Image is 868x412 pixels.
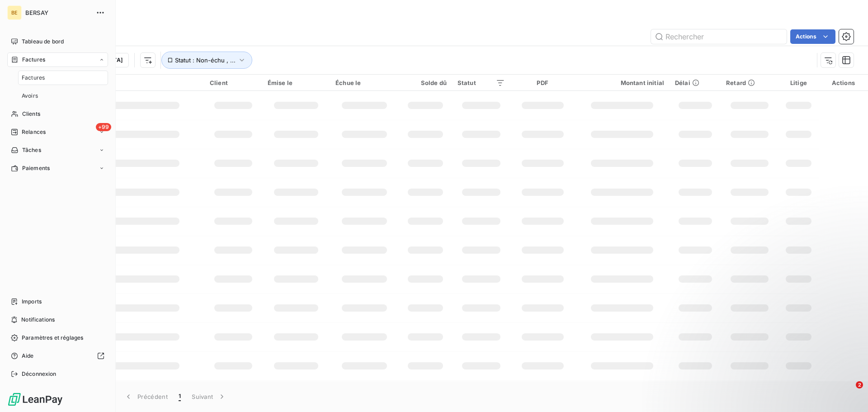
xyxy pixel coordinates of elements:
[675,79,715,86] div: Délai
[458,79,505,86] div: Statut
[784,79,813,86] div: Litige
[335,79,393,86] div: Échue le
[856,381,863,388] span: 2
[22,164,50,172] span: Paiements
[21,316,55,324] span: Notifications
[516,79,569,86] div: PDF
[96,123,111,131] span: +99
[22,370,57,378] span: Déconnexion
[173,387,186,406] button: 1
[210,79,257,86] div: Client
[22,56,45,64] span: Factures
[824,79,863,86] div: Actions
[22,128,46,136] span: Relances
[118,387,173,406] button: Précédent
[186,387,232,406] button: Suivant
[25,9,90,16] span: BERSAY
[651,29,787,44] input: Rechercher
[22,110,40,118] span: Clients
[22,352,34,360] span: Aide
[22,146,41,154] span: Tâches
[7,5,22,20] div: BE
[404,79,447,86] div: Solde dû
[179,392,181,401] span: 1
[22,298,42,306] span: Imports
[22,38,64,46] span: Tableau de bord
[22,74,45,82] span: Factures
[726,79,773,86] div: Retard
[687,324,868,388] iframe: Intercom notifications message
[268,79,325,86] div: Émise le
[7,349,108,363] a: Aide
[175,57,236,64] span: Statut : Non-échu , ...
[7,392,63,407] img: Logo LeanPay
[161,52,252,69] button: Statut : Non-échu , ...
[22,334,83,342] span: Paramètres et réglages
[790,29,835,44] button: Actions
[22,92,38,100] span: Avoirs
[580,79,664,86] div: Montant initial
[837,381,859,403] iframe: Intercom live chat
